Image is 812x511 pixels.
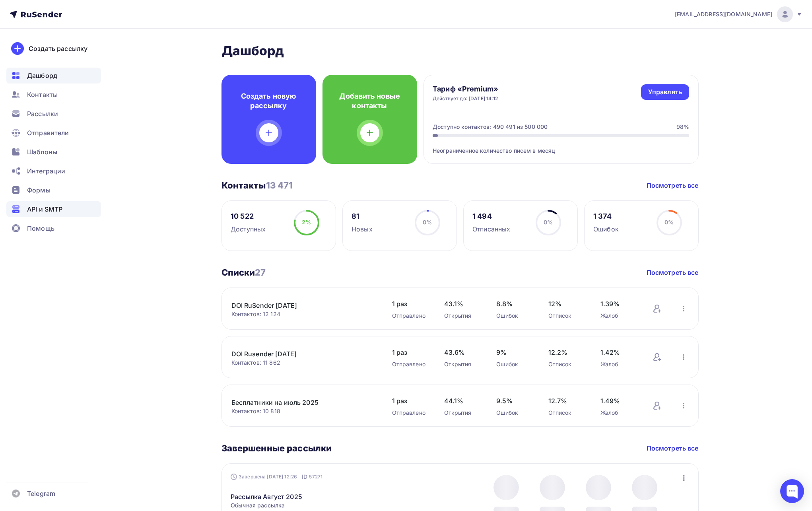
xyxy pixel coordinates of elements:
span: 57271 [309,473,322,481]
div: Доступно контактов: 490 491 из 500 000 [433,123,548,131]
span: Помощь [27,223,54,233]
a: Рассылка Август 2025 [231,492,302,501]
span: 12.7% [548,396,585,406]
a: Формы [6,182,101,198]
div: Отправлено [392,409,428,417]
span: 9% [496,348,532,357]
a: Контакты [6,87,101,103]
div: Жалоб [600,409,637,417]
span: 0% [544,219,553,225]
div: Жалоб [600,312,637,320]
a: Шаблоны [6,144,101,160]
h2: Дашборд [221,43,699,59]
span: 8.8% [496,299,532,309]
div: Создать рассылку [29,44,87,53]
span: [EMAIL_ADDRESS][DOMAIN_NAME] [675,10,772,18]
span: Дашборд [27,71,57,80]
div: 1 374 [593,212,619,221]
div: Неограниченное количество писем в месяц [433,137,689,155]
h4: Тариф «Premium» [433,84,498,94]
span: 12% [548,299,585,309]
div: 10 522 [231,212,266,221]
span: 1 раз [392,396,428,406]
div: Отписанных [472,224,510,234]
a: Посмотреть все [647,443,699,453]
span: Отправители [27,128,69,138]
div: Жалоб [600,360,637,368]
span: 12.2% [548,348,585,357]
h3: Контакты [221,180,293,191]
span: 43.6% [444,348,480,357]
h4: Добавить новые контакты [335,91,404,111]
span: 1 раз [392,348,428,357]
span: 0% [423,219,432,225]
a: Рассылки [6,106,101,122]
span: Контакты [27,90,58,99]
div: Завершена [DATE] 12:26 [231,473,322,481]
a: DOI Rusender [DATE] [231,349,367,359]
span: Формы [27,185,51,195]
div: Контактов: 11 862 [231,359,376,367]
div: Открытия [444,409,480,417]
span: Telegram [27,489,55,498]
h4: Создать новую рассылку [234,91,303,111]
div: Отправлено [392,312,428,320]
div: Управлять [648,87,682,97]
a: Посмотреть все [647,268,699,277]
span: 1 раз [392,299,428,309]
div: Новых [352,224,373,234]
span: 1.39% [600,299,637,309]
div: Ошибок [593,224,619,234]
div: Ошибок [496,409,532,417]
span: 27 [255,267,266,278]
div: Действует до: [DATE] 14:12 [433,95,498,102]
span: Обычная рассылка [231,501,285,509]
span: Шаблоны [27,147,57,157]
a: Дашборд [6,68,101,84]
span: 0% [664,219,674,225]
a: Бесплатники на июль 2025 [231,398,367,407]
div: Отписок [548,360,585,368]
h3: Завершенные рассылки [221,443,332,454]
div: 98% [676,123,689,131]
div: Отправлено [392,360,428,368]
div: Доступных [231,224,266,234]
h3: Списки [221,267,266,278]
span: 9.5% [496,396,532,406]
a: DOI RuSender [DATE] [231,301,367,310]
span: API и SMTP [27,204,62,214]
a: Посмотреть все [647,181,699,190]
div: Открытия [444,360,480,368]
span: 1.49% [600,396,637,406]
div: Отписок [548,312,585,320]
span: Рассылки [27,109,58,119]
div: Отписок [548,409,585,417]
span: 44.1% [444,396,480,406]
a: [EMAIL_ADDRESS][DOMAIN_NAME] [675,6,802,22]
span: Интеграции [27,166,65,176]
div: Ошибок [496,312,532,320]
a: Отправители [6,125,101,141]
span: 13 471 [266,180,293,190]
div: Контактов: 10 818 [231,407,376,415]
div: Открытия [444,312,480,320]
div: Контактов: 12 124 [231,310,376,318]
span: 43.1% [444,299,480,309]
div: 81 [352,212,373,221]
span: 2% [302,219,311,225]
div: 1 494 [472,212,510,221]
div: Ошибок [496,360,532,368]
span: ID [302,473,307,481]
span: 1.42% [600,348,637,357]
